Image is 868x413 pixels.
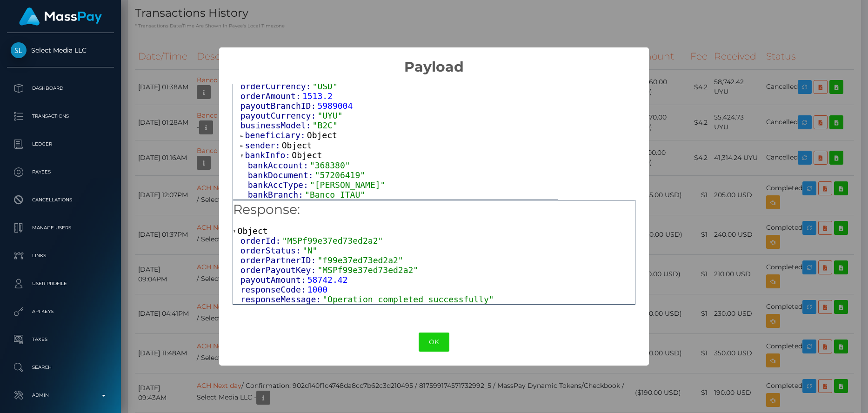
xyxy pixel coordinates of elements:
h2: Payload [219,47,649,75]
span: payoutAmount: [240,275,307,285]
span: orderPayoutKey: [240,265,318,275]
span: "Operation completed successfully" [322,294,494,304]
span: "MSPf99e37ed73ed2a2" [317,265,418,275]
span: businessModel: [240,120,313,130]
span: 58742.42 [307,275,348,285]
span: "B2C" [313,120,338,130]
span: 1513.2 [302,91,333,101]
span: bankAccType: [248,180,310,190]
span: Select Media LLC [7,46,114,54]
p: Links [11,249,110,263]
p: User Profile [11,277,110,291]
span: beneficiary: [245,130,307,140]
span: "57206419" [315,170,365,180]
p: Payees [11,165,110,179]
p: Cancellations [11,193,110,207]
span: Object [238,226,268,236]
span: sender: [245,140,282,150]
span: Object [292,150,322,160]
span: "UYU" [317,111,342,120]
span: bankInfo: [245,150,292,160]
span: responseCode: [240,285,307,294]
p: Dashboard [11,81,110,95]
span: payoutBranchID: [240,101,318,111]
h5: Response: [233,200,635,219]
span: "N" [302,246,318,255]
span: orderCurrency: [240,81,313,91]
p: Taxes [11,333,110,346]
p: Ledger [11,137,110,151]
span: "f99e37ed73ed2a2" [317,255,403,265]
span: orderAmount: [240,91,302,101]
span: bankBranch: [248,190,305,200]
p: Admin [11,388,110,402]
p: Transactions [11,109,110,123]
p: API Keys [11,305,110,319]
span: "USD" [313,81,338,91]
p: Manage Users [11,221,110,235]
span: 5989004 [317,101,353,111]
span: orderPartnerID: [240,255,318,265]
span: payoutCurrency: [240,111,318,120]
span: "MSPf99e37ed73ed2a2" [282,236,383,246]
button: OK [419,333,449,352]
img: Select Media LLC [11,42,27,58]
span: orderId: [240,236,282,246]
img: MassPay Logo [19,7,102,26]
span: orderStatus: [240,246,302,255]
span: Object [282,140,312,150]
span: bankDocument: [248,170,315,180]
span: bankAccount: [248,160,310,170]
span: 1000 [307,285,327,294]
span: "Banco ITAU" [305,190,365,200]
span: responseMessage: [240,294,323,304]
span: "[PERSON_NAME]" [310,180,386,190]
span: Object [307,130,337,140]
span: "368380" [310,160,350,170]
p: Search [11,360,110,374]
